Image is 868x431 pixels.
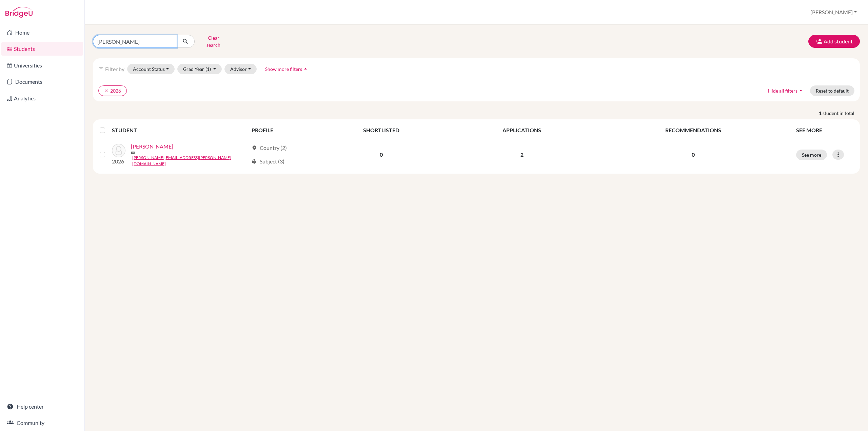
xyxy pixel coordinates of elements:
[792,122,857,138] th: SEE MORE
[127,64,175,74] button: Account Status
[1,416,83,430] a: Community
[177,64,222,74] button: Grad Year(1)
[98,66,104,72] i: filter_list
[1,400,83,413] a: Help center
[252,145,257,151] span: location_on
[823,110,860,117] span: student in total
[1,75,83,89] a: Documents
[131,151,135,155] span: mail
[131,142,173,151] a: [PERSON_NAME]
[302,65,309,72] i: arrow_drop_up
[768,88,797,94] span: Hide all filters
[98,85,127,96] button: clear2026
[112,122,248,138] th: STUDENT
[819,110,823,117] strong: 1
[450,138,594,171] td: 2
[797,87,804,94] i: arrow_drop_up
[1,42,83,56] a: Students
[252,144,287,152] div: Country (2)
[796,150,827,160] button: See more
[594,122,792,138] th: RECOMMENDATIONS
[265,66,302,72] span: Show more filters
[313,122,450,138] th: SHORTLISTED
[1,26,83,39] a: Home
[1,92,83,105] a: Analytics
[762,85,810,96] button: Hide all filtersarrow_drop_up
[132,155,249,167] a: [PERSON_NAME][EMAIL_ADDRESS][PERSON_NAME][DOMAIN_NAME]
[450,122,594,138] th: APPLICATIONS
[810,85,854,96] button: Reset to default
[808,35,860,48] button: Add student
[807,6,860,19] button: [PERSON_NAME]
[104,89,109,93] i: clear
[195,33,232,50] button: Clear search
[259,64,315,74] button: Show more filtersarrow_drop_up
[248,122,313,138] th: PROFILE
[313,138,450,171] td: 0
[598,151,788,159] p: 0
[105,66,124,72] span: Filter by
[252,157,284,165] div: Subject (3)
[205,66,211,72] span: (1)
[252,159,257,164] span: local_library
[93,35,177,48] input: Find student by name...
[224,64,257,74] button: Advisor
[5,7,33,18] img: Bridge-U
[1,59,83,72] a: Universities
[112,144,125,157] img: KILIAN, Gabriel
[112,157,125,165] p: 2026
